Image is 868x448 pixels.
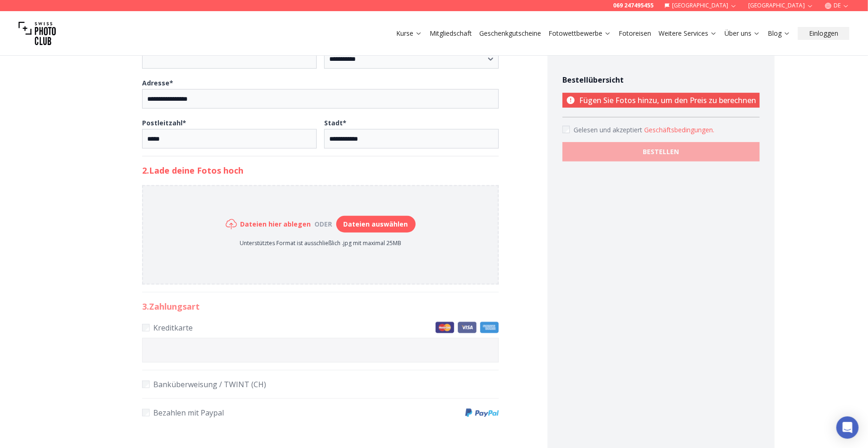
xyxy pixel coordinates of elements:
button: Fotoreisen [615,27,655,40]
b: BESTELLEN [643,147,679,156]
a: Geschenkgutscheine [479,29,541,38]
div: Open Intercom Messenger [836,416,859,439]
button: Fotowettbewerbe [545,27,615,40]
button: BESTELLEN [562,142,760,162]
input: Adresse* [142,89,499,109]
button: Blog [764,27,794,40]
button: Geschenkgutscheine [476,27,545,40]
button: Accept termsGelesen und akzeptiert [644,125,714,135]
button: Mitgliedschaft [426,27,476,40]
input: Firma [142,49,317,69]
input: Accept terms [562,126,570,133]
button: Über uns [721,27,764,40]
div: oder [311,220,336,229]
select: Land* [324,49,499,69]
a: Über uns [724,29,760,38]
b: Stadt * [324,118,346,127]
b: Adresse * [142,78,173,87]
input: Stadt* [324,129,499,149]
h2: 2. Lade deine Fotos hoch [142,164,499,177]
p: Unterstütztes Format ist ausschließlich .jpg mit maximal 25MB [226,240,416,247]
button: Einloggen [798,27,849,40]
a: Kurse [396,29,422,38]
a: Fotoreisen [619,29,651,38]
button: Weitere Services [655,27,721,40]
a: Weitere Services [659,29,717,38]
a: Blog [768,29,790,38]
h4: Bestellübersicht [562,74,760,85]
img: Swiss photo club [19,15,56,52]
span: Gelesen und akzeptiert [574,125,644,134]
p: Fügen Sie Fotos hinzu, um den Preis zu berechnen [562,93,760,108]
h6: Dateien hier ablegen [241,220,311,229]
a: Fotowettbewerbe [548,29,611,38]
button: Kurse [392,27,426,40]
a: Mitgliedschaft [430,29,472,38]
b: Postleitzahl * [142,118,186,127]
a: 069 247495455 [613,2,653,9]
input: Postleitzahl* [142,129,317,149]
button: Dateien auswählen [336,216,416,233]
